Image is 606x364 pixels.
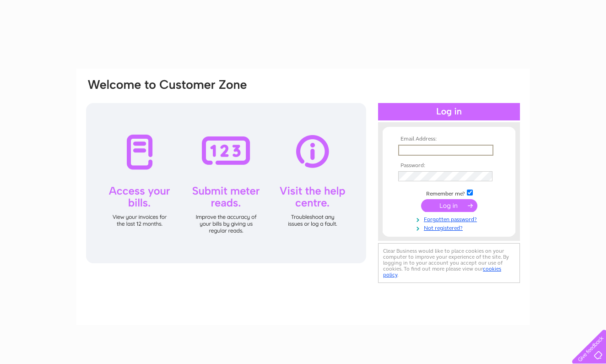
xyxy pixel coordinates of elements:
div: Clear Business would like to place cookies on your computer to improve your experience of the sit... [378,243,520,283]
a: Not registered? [398,223,502,232]
a: Forgotten password? [398,214,502,223]
td: Remember me? [396,188,502,197]
a: cookies policy [383,266,501,278]
th: Email Address: [396,136,502,142]
th: Password: [396,163,502,169]
input: Submit [421,199,477,212]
